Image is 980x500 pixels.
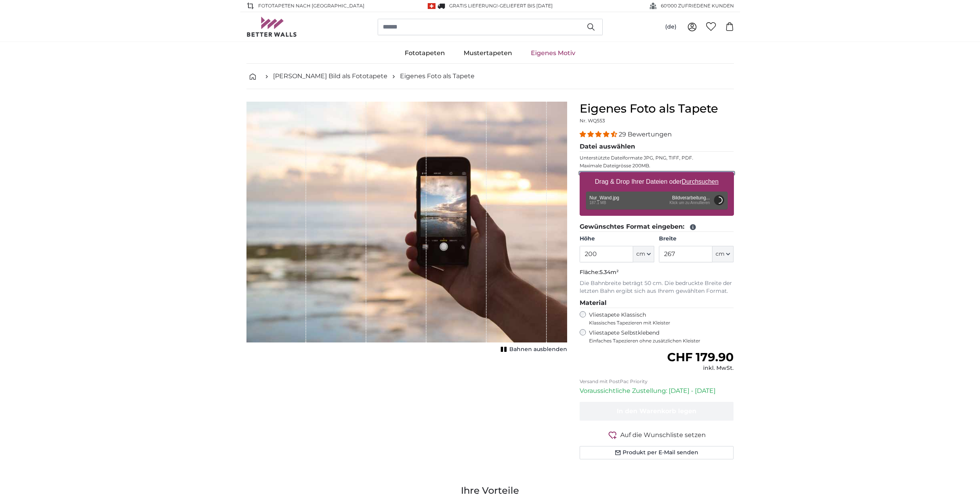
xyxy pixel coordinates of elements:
[258,2,364,9] span: Fototapeten nach [GEOGRAPHIC_DATA]
[661,2,734,9] span: 60'000 ZUFRIEDENE KUNDEN
[580,222,734,232] legend: Gewünschtes Format eingeben:
[580,430,734,440] button: Auf die Wunschliste setzen
[620,430,706,440] span: Auf die Wunschliste setzen
[498,3,553,9] span: -
[580,269,734,276] p: Fläche:
[600,269,619,276] span: 5.34m²
[667,350,734,364] span: CHF 179.90
[589,320,727,326] span: Klassisches Tapezieren mit Kleister
[589,329,734,344] label: Vliestapete Selbstklebend
[682,178,718,185] u: Durchsuchen
[580,446,734,459] button: Produkt per E-Mail senden
[521,43,585,63] a: Eigenes Motiv
[580,118,605,124] span: Nr. WQ553
[400,72,475,81] a: Eigenes Foto als Tapete
[716,250,725,258] span: cm
[712,246,734,262] button: cm
[659,20,683,34] button: (de)
[617,407,696,415] span: In den Warenkorb legen
[246,17,297,37] img: Betterwalls
[589,311,727,326] label: Vliestapete Klassisch
[428,3,436,9] img: Schweiz
[580,280,734,295] p: Die Bahnbreite beträgt 50 cm. Die bedruckte Breite der letzten Bahn ergibt sich aus Ihrem gewählt...
[580,102,734,116] h1: Eigenes Foto als Tapete
[589,338,734,344] span: Einfaches Tapezieren ohne zusätzlichen Kleister
[273,72,387,81] a: [PERSON_NAME] Bild als Fototapete
[454,43,521,63] a: Mustertapeten
[580,142,734,152] legend: Datei auswählen
[246,102,567,355] div: 1 of 1
[636,250,645,258] span: cm
[592,174,722,190] label: Drag & Drop Ihrer Dateien oder
[580,386,734,396] p: Voraussichtliche Zustellung: [DATE] - [DATE]
[580,163,734,169] p: Maximale Dateigrösse 200MB.
[633,246,654,262] button: cm
[500,3,553,9] span: Geliefert bis [DATE]
[580,402,734,421] button: In den Warenkorb legen
[246,64,734,89] nav: breadcrumbs
[580,298,734,308] legend: Material
[509,346,567,353] span: Bahnen ausblenden
[246,484,734,497] h3: Ihre Vorteile
[449,3,498,9] span: GRATIS Lieferung!
[580,155,734,161] p: Unterstützte Dateiformate JPG, PNG, TIFF, PDF.
[580,235,654,243] label: Höhe
[395,43,454,63] a: Fototapeten
[667,364,734,372] div: inkl. MwSt.
[659,235,734,243] label: Breite
[580,131,619,138] span: 4.34 stars
[619,131,672,138] span: 29 Bewertungen
[580,378,734,385] p: Versand mit PostPac Priority
[498,344,567,355] button: Bahnen ausblenden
